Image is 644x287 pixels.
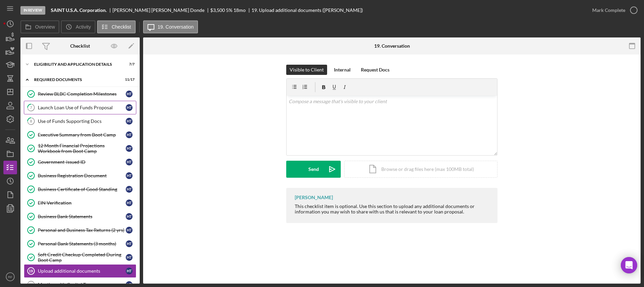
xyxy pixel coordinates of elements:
[334,65,351,75] div: Internal
[112,24,131,30] label: Checklist
[24,101,136,114] a: 7Launch Loan Use of Funds ProposalHT
[34,62,118,66] div: Eligibility and Application Details
[585,3,641,17] button: Mark Complete
[126,91,133,97] div: H T
[122,78,135,82] div: 11 / 17
[295,204,491,214] div: This checklist item is optional. Use this section to upload any additional documents or informati...
[8,275,13,279] text: RF
[158,24,194,30] label: 19. Conversation
[24,264,136,278] a: 19Upload additional documentsHT
[24,210,136,223] a: Business Bank StatementsHT
[126,200,133,206] div: H T
[34,78,118,82] div: Required Documents
[286,161,341,178] button: Send
[38,241,126,246] div: Personal Bank Statements (3 months)
[126,227,133,234] div: H T
[126,213,133,220] div: H T
[24,251,136,264] a: Soft Credit Checkup Completed During Boot CampHT
[97,20,136,33] button: Checklist
[38,227,126,233] div: Personal and Business Tax Returns (2 yrs)
[38,105,126,110] div: Launch Loan Use of Funds Proposal
[29,269,33,273] tspan: 19
[38,159,126,165] div: Government-issued ID
[51,7,107,13] b: SAINT U.S.A. Corporation.
[126,131,133,138] div: H T
[592,3,625,17] div: Mark Complete
[38,268,126,274] div: Upload additional documents
[251,7,363,13] div: 19. Upload additional documents ([PERSON_NAME])
[24,196,136,210] a: EIN VerificationHT
[126,159,133,165] div: H T
[24,169,136,182] a: Business Registration DocumentHT
[38,214,126,219] div: Business Bank Statements
[24,114,136,128] a: 8Use of Funds Supporting DocsHT
[61,20,95,33] button: Activity
[126,172,133,179] div: H T
[126,240,133,247] div: H T
[20,20,59,33] button: Overview
[226,7,232,13] div: 5 %
[621,257,637,273] div: Open Intercom Messenger
[286,65,327,75] button: Visible to Client
[295,195,333,200] div: [PERSON_NAME]
[20,6,45,15] div: In Review
[233,7,246,13] div: 18 mo
[30,119,32,123] tspan: 8
[38,118,126,124] div: Use of Funds Supporting Docs
[126,186,133,193] div: H T
[38,91,126,97] div: Review BLBC Completion Milestones
[76,24,91,30] label: Activity
[70,43,90,49] div: Checklist
[38,200,126,206] div: EIN Verification
[126,104,133,111] div: H T
[374,43,410,49] div: 19. Conversation
[30,105,32,110] tspan: 7
[38,173,126,178] div: Business Registration Document
[24,142,136,155] a: 12 Month Financial Projections Workbook from Boot CampHT
[331,65,354,75] button: Internal
[290,65,324,75] div: Visible to Client
[24,223,136,237] a: Personal and Business Tax Returns (2 yrs)HT
[24,155,136,169] a: Government-issued IDHT
[126,118,133,125] div: H T
[126,145,133,152] div: H T
[24,87,136,101] a: Review BLBC Completion MilestonesHT
[35,24,55,30] label: Overview
[29,283,33,287] tspan: 20
[308,161,319,178] div: Send
[38,187,126,192] div: Business Certificate of Good Standing
[122,62,135,66] div: 7 / 7
[24,237,136,251] a: Personal Bank Statements (3 months)HT
[143,20,198,33] button: 19. Conversation
[24,128,136,142] a: Executive Summary from Boot CampHT
[361,65,389,75] div: Request Docs
[38,132,126,138] div: Executive Summary from Boot Camp
[210,7,225,13] span: $3,500
[357,65,393,75] button: Request Docs
[3,270,17,284] button: RF
[112,7,210,13] div: [PERSON_NAME] [PERSON_NAME] Donde
[126,268,133,274] div: H T
[24,182,136,196] a: Business Certificate of Good StandingHT
[38,252,126,263] div: Soft Credit Checkup Completed During Boot Camp
[38,143,126,154] div: 12 Month Financial Projections Workbook from Boot Camp
[126,254,133,261] div: H T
